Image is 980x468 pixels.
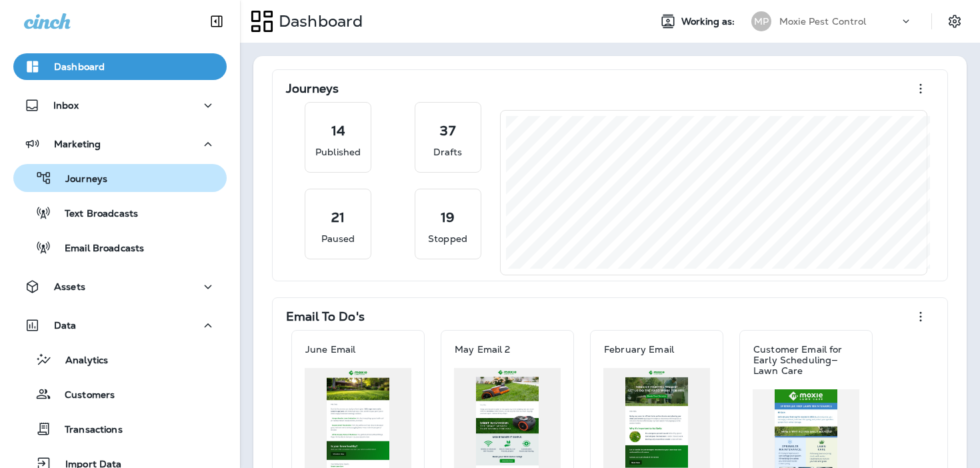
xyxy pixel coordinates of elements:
button: Analytics [13,345,227,373]
button: Text Broadcasts [13,199,227,227]
button: Dashboard [13,53,227,80]
p: Paused [321,232,355,245]
button: Customers [13,380,227,408]
p: 21 [331,211,345,224]
p: 14 [331,124,345,137]
button: Journeys [13,164,227,192]
p: Inbox [53,100,79,111]
button: Inbox [13,92,227,119]
p: Customer Email for Early Scheduling—Lawn Care [753,344,859,376]
p: Text Broadcasts [51,208,138,221]
p: 37 [440,124,455,137]
span: Working as: [681,16,738,27]
p: Assets [54,281,85,292]
p: Journeys [52,173,107,186]
p: Dashboard [273,11,363,31]
button: Settings [943,9,967,33]
div: MP [751,11,771,31]
p: Stopped [428,232,467,245]
p: Email Broadcasts [51,243,144,255]
button: Data [13,312,227,339]
p: June Email [305,344,355,355]
p: 19 [441,211,455,224]
p: Dashboard [54,61,105,72]
p: Customers [51,389,115,402]
p: Moxie Pest Control [779,16,867,27]
p: February Email [604,344,674,355]
button: Collapse Sidebar [198,8,235,35]
p: Email To Do's [286,310,365,323]
button: Transactions [13,415,227,443]
p: Marketing [54,139,101,149]
p: Published [315,145,361,159]
p: Analytics [52,355,108,367]
p: May Email 2 [455,344,511,355]
p: Drafts [433,145,463,159]
button: Marketing [13,131,227,157]
p: Transactions [51,424,123,437]
p: Data [54,320,77,331]
p: Journeys [286,82,339,95]
button: Email Broadcasts [13,233,227,261]
button: Assets [13,273,227,300]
